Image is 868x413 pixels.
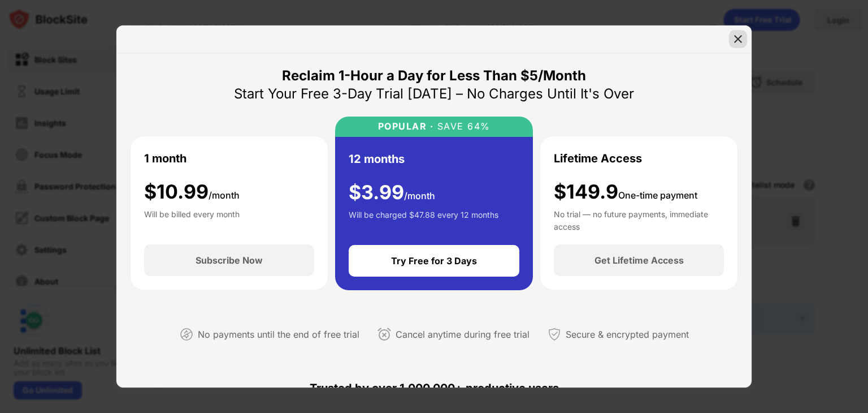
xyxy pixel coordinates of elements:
[554,180,697,204] div: $149.9
[548,328,561,341] img: secured-payment
[391,255,477,266] div: Try Free for 3 Days
[198,326,359,343] div: No payments until the end of free trial
[282,67,586,85] div: Reclaim 1-Hour a Day for Less Than $5/Month
[594,255,684,266] div: Get Lifetime Access
[144,180,240,204] div: $ 10.99
[377,328,391,341] img: cancel-anytime
[144,150,186,167] div: 1 month
[349,181,435,204] div: $ 3.99
[378,121,434,132] div: POPULAR ·
[209,190,240,201] span: /month
[618,190,697,201] span: One-time payment
[234,85,634,103] div: Start Your Free 3-Day Trial [DATE] – No Charges Until It's Over
[180,328,193,341] img: not-paying
[396,326,530,343] div: Cancel anytime during free trial
[566,326,689,343] div: Secure & encrypted payment
[349,209,498,231] div: Will be charged $47.88 every 12 months
[554,208,724,231] div: No trial — no future payments, immediate access
[433,121,491,132] div: SAVE 64%
[144,208,240,231] div: Will be billed every month
[349,150,405,167] div: 12 months
[196,255,263,266] div: Subscribe Now
[554,150,642,167] div: Lifetime Access
[404,190,435,201] span: /month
